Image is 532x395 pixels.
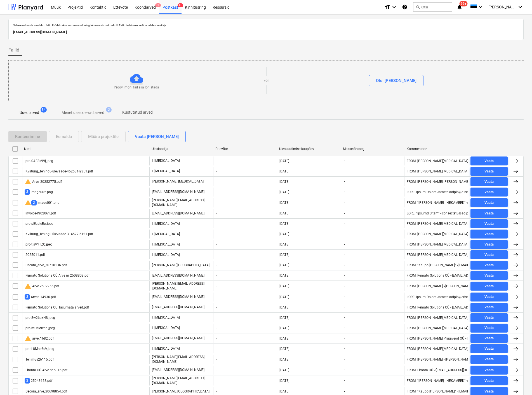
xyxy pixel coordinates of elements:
[470,188,508,197] button: Vaata
[152,295,204,299] p: [EMAIL_ADDRESS][DOMAIN_NAME]
[152,368,204,372] p: [EMAIL_ADDRESS][DOMAIN_NAME]
[25,199,31,206] span: warning
[343,315,345,320] span: -
[152,326,180,330] p: I. [MEDICAL_DATA]
[25,253,45,257] div: 2025011.pdf
[470,366,508,375] button: Vaata
[155,3,161,7] span: 1
[279,368,289,372] div: [DATE]
[457,4,462,10] i: notifications
[41,107,47,113] span: 84
[279,242,289,246] div: [DATE]
[279,274,289,277] div: [DATE]
[470,167,508,176] button: Vaata
[213,313,277,322] div: -
[25,389,67,393] div: Decora_arve_30698854.pdf
[279,389,289,393] div: [DATE]
[213,324,277,333] div: -
[152,190,204,194] p: [EMAIL_ADDRESS][DOMAIN_NAME]
[152,355,211,364] p: [PERSON_NAME][EMAIL_ADDRESS][DOMAIN_NAME]
[376,77,416,84] div: Otsi [PERSON_NAME]
[343,284,345,289] span: -
[369,75,423,86] button: Otsi [PERSON_NAME]
[213,167,277,176] div: -
[484,325,494,331] div: Vaata
[31,200,37,205] span: 2
[213,209,277,218] div: -
[114,85,159,90] p: Proovi mõni fail siia lohistada
[470,230,508,239] button: Vaata
[24,147,147,151] div: Nimi
[279,147,338,151] div: Üleslaadimise kuupäev
[8,47,19,53] span: Failid
[470,334,508,343] button: Vaata
[25,326,55,330] div: pro-mOsMIcnh.jpeg
[470,198,508,207] button: Vaata
[407,147,466,151] div: Kommentaar
[213,334,277,343] div: -
[152,179,204,184] p: [PERSON_NAME] [MEDICAL_DATA]
[484,335,494,342] div: Vaata
[470,303,508,312] button: Vaata
[8,60,524,101] div: Proovi mõni fail siia lohistadavõiOtsi [PERSON_NAME]
[279,295,289,299] div: [DATE]
[402,4,408,10] i: Abikeskus
[484,283,494,289] div: Vaata
[25,378,52,383] div: 2504365S.pdf
[484,158,494,164] div: Vaata
[279,347,289,351] div: [DATE]
[213,344,277,353] div: -
[152,169,180,174] p: I. [MEDICAL_DATA]
[213,366,277,375] div: -
[25,242,53,246] div: pro-tIsVYTZQ.jpeg
[279,357,289,361] div: [DATE]
[279,169,289,173] div: [DATE]
[25,378,30,383] span: 2
[106,107,112,113] span: 2
[484,356,494,363] div: Vaata
[213,198,277,207] div: -
[343,389,345,394] span: -
[391,4,397,10] i: keyboard_arrow_down
[178,3,183,7] span: 9+
[25,294,56,300] div: Arved 14936.pdf
[470,209,508,218] button: Vaata
[343,221,345,226] span: -
[25,178,31,185] span: warning
[484,367,494,373] div: Vaata
[343,263,345,268] span: -
[279,263,289,267] div: [DATE]
[484,189,494,195] div: Vaata
[484,179,494,185] div: Vaata
[470,250,508,259] button: Vaata
[343,273,345,278] span: -
[25,316,55,320] div: pro-8w26axN8.jpeg
[470,271,508,280] button: Vaata
[279,222,289,226] div: [DATE]
[343,305,345,310] span: -
[213,271,277,280] div: -
[25,169,93,173] div: Kviitung_Tehingu-ülevaade-462631-2351.pdf
[152,198,211,207] p: [PERSON_NAME][EMAIL_ADDRESS][DOMAIN_NAME]
[213,188,277,197] div: -
[470,261,508,270] button: Vaata
[25,159,53,163] div: pro-0AE8s99j.jpeg
[343,200,345,205] span: -
[25,199,60,206] div: image001.png
[484,241,494,248] div: Vaata
[416,5,420,9] span: search
[484,388,494,395] div: Vaata
[470,376,508,385] button: Vaata
[213,355,277,364] div: -
[484,345,494,352] div: Vaata
[25,263,67,267] div: Decora_arve_30710136.pdf
[13,24,519,27] p: Sellele aadressile saadetud failid töödeldakse automaatselt ning tehakse viirusekontroll. Failid ...
[470,219,508,228] button: Vaata
[484,200,494,206] div: Vaata
[343,346,345,351] span: -
[279,284,289,288] div: [DATE]
[25,347,54,351] div: pro-L8Msn6cV.jpeg
[484,231,494,237] div: Vaata
[343,211,345,216] span: -
[343,147,402,151] div: Maksetähtaeg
